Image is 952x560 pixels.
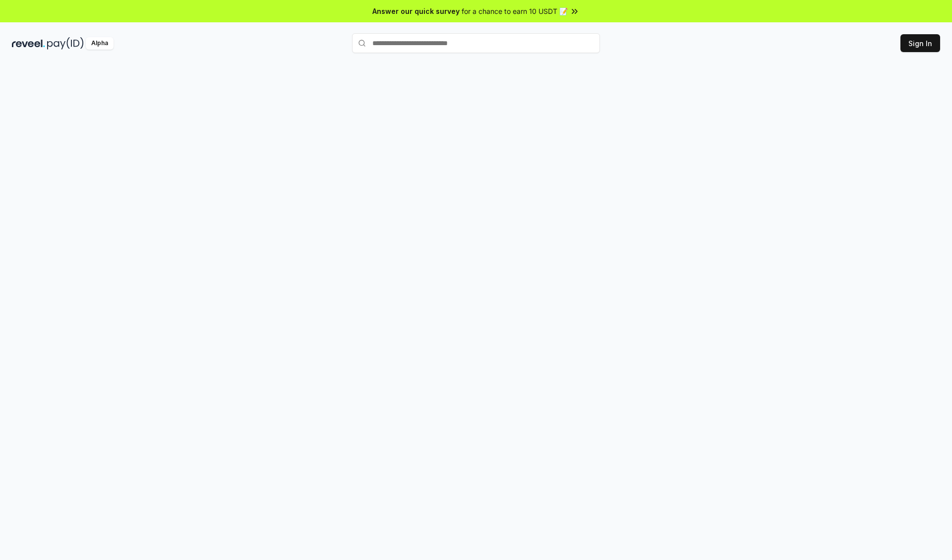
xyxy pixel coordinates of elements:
div: Alpha [86,37,114,50]
img: reveel_dark [12,37,45,50]
img: pay_id [47,37,84,50]
span: Answer our quick survey [372,6,460,16]
button: Sign In [900,34,940,52]
span: for a chance to earn 10 USDT 📝 [462,6,568,16]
